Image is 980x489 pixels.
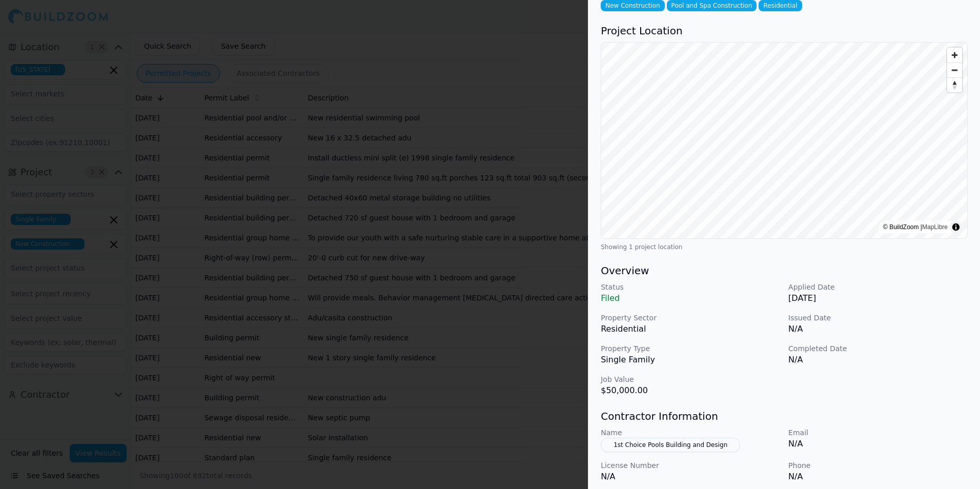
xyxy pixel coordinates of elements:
[883,222,948,232] div: © BuildZoom |
[601,313,780,323] p: Property Sector
[950,221,962,233] summary: Toggle attribution
[788,471,968,483] p: N/A
[601,343,780,354] p: Property Type
[947,48,962,63] button: Zoom in
[601,384,780,397] p: $50,000.00
[788,323,968,335] p: N/A
[788,427,968,438] p: Email
[788,438,968,450] p: N/A
[601,323,780,335] p: Residential
[788,282,968,292] p: Applied Date
[601,292,780,304] p: Filed
[601,374,780,384] p: Job Value
[601,43,967,238] canvas: Map
[601,471,780,483] p: N/A
[788,343,968,354] p: Completed Date
[601,24,968,38] h3: Project Location
[601,282,780,292] p: Status
[601,354,780,366] p: Single Family
[601,243,968,251] div: Showing 1 project location
[788,354,968,366] p: N/A
[601,460,780,471] p: License Number
[922,223,948,231] a: MapLibre
[601,263,968,278] h3: Overview
[601,409,968,423] h3: Contractor Information
[601,438,740,452] button: 1st Choice Pools Building and Design
[947,63,962,77] button: Zoom out
[601,427,780,438] p: Name
[947,77,962,92] button: Reset bearing to north
[788,313,968,323] p: Issued Date
[788,292,968,304] p: [DATE]
[788,460,968,471] p: Phone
